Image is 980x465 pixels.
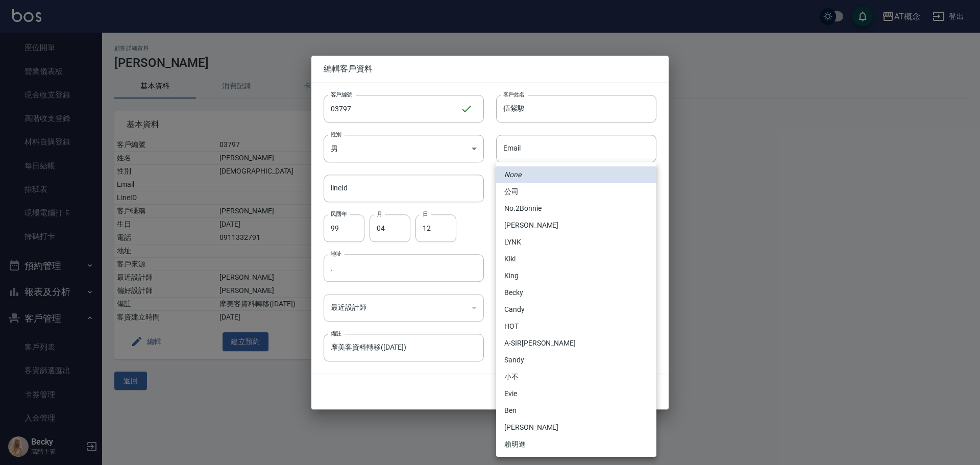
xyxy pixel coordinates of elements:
[496,385,656,402] li: Evie
[496,301,656,318] li: Candy
[496,183,656,200] li: 公司
[496,284,656,301] li: Becky
[496,436,656,453] li: 賴明進
[496,335,656,352] li: A-SIR[PERSON_NAME]
[496,217,656,234] li: [PERSON_NAME]
[496,402,656,419] li: Ben
[496,369,656,385] li: 小不
[496,318,656,335] li: HOT
[496,267,656,284] li: King
[496,352,656,369] li: Sandy
[496,234,656,251] li: LYNK
[496,251,656,267] li: Kiki
[496,419,656,436] li: [PERSON_NAME]
[504,169,521,180] em: None
[496,200,656,217] li: No.2Bonnie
